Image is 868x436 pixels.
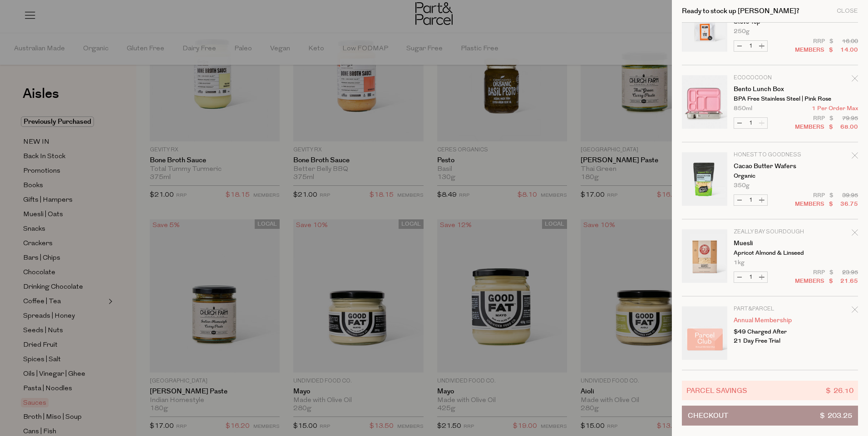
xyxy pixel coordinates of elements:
[734,183,750,189] span: 350g
[734,29,750,34] span: 250g
[682,8,799,15] h2: Ready to stock up [PERSON_NAME]?
[734,317,804,324] a: Annual Membership
[686,385,747,396] span: Parcel Savings
[852,151,858,163] div: Remove Cacao Butter Wafers
[812,106,858,111] span: 1 Per Order Max
[734,250,804,256] p: Apricot Almond & Linseed
[734,260,745,266] span: 1kg
[734,229,804,235] p: Zeally Bay Sourdough
[852,305,858,317] div: Remove Annual Membership
[820,406,852,425] span: $ 203.25
[837,8,858,14] div: Close
[745,272,756,282] input: QTY Muesli
[826,385,853,396] span: $ 26.10
[734,86,804,92] a: Bento Lunch Box
[734,152,804,158] p: Honest to Goodness
[734,75,804,81] p: Ecococoon
[734,163,804,170] a: Cacao Butter Wafers
[734,19,804,25] p: Stove Top
[745,195,756,205] input: QTY Cacao Butter Wafers
[682,406,858,426] button: Checkout$ 203.25
[734,96,804,102] p: BPA Free Stainless Steel | Pink Rose
[734,240,804,247] a: Muesli
[745,41,756,51] input: QTY Lunar Blend
[688,406,728,425] span: Checkout
[734,173,804,179] p: Organic
[734,327,804,345] p: $49 Charged After 21 Day Free Trial
[852,228,858,240] div: Remove Muesli
[734,106,752,111] span: 850ml
[852,74,858,86] div: Remove Bento Lunch Box
[745,118,756,128] input: QTY Bento Lunch Box
[734,306,804,312] p: Part&Parcel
